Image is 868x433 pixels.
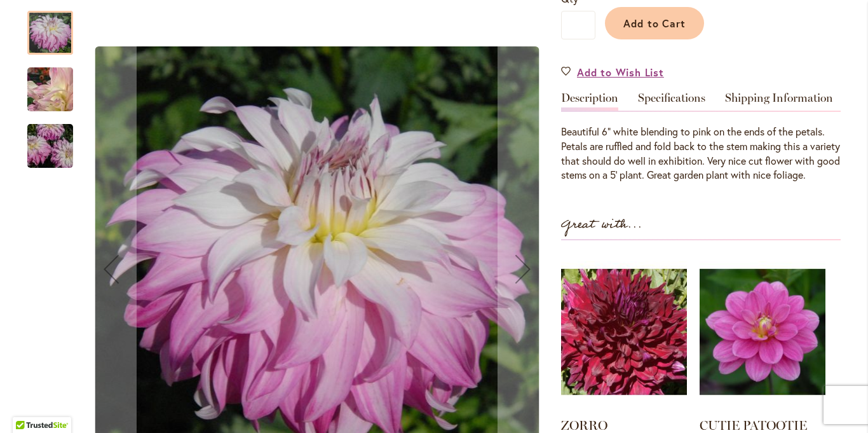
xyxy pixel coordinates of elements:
div: Detailed Product Info [561,92,841,182]
img: CUTIE PATOOTIE [700,253,825,411]
img: Pink Petticoat [4,52,96,127]
a: Specifications [638,92,705,111]
strong: Great with... [561,214,642,235]
img: ZORRO [561,253,687,411]
button: Add to Cart [605,7,704,39]
a: CUTIE PATOOTIE [700,418,807,433]
a: Shipping Information [725,92,833,111]
iframe: Launch Accessibility Center [10,388,45,423]
span: Add to Wish List [577,65,664,79]
span: Add to Cart [623,17,686,30]
div: Beautiful 6" white blending to pink on the ends of the petals. Petals are ruffled and fold back t... [561,125,841,182]
a: Add to Wish List [561,65,664,79]
div: Pink Petticoat [27,111,73,168]
a: ZORRO [561,418,607,433]
div: Pink Petticoat [27,55,86,111]
img: Pink Petticoat [4,115,96,176]
a: Description [561,92,618,111]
